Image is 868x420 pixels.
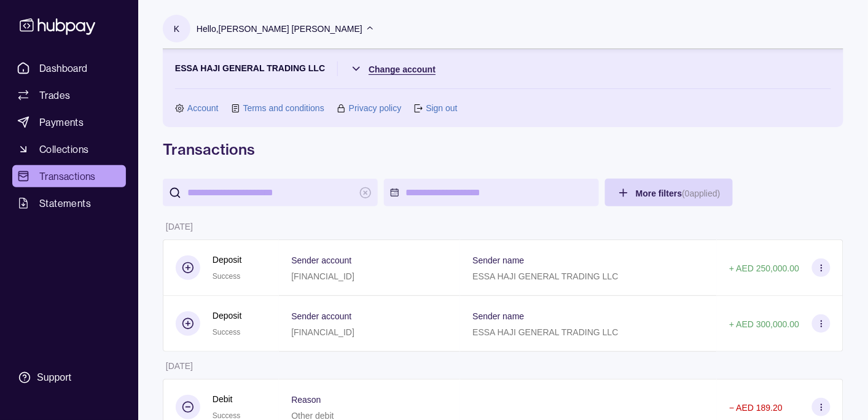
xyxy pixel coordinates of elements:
h1: Transactions [163,139,843,159]
a: Terms and conditions [243,101,324,115]
span: Dashboard [39,61,88,76]
a: Payments [12,111,126,133]
p: + AED 300,000.00 [729,319,799,329]
span: Success [213,411,240,420]
p: [DATE] [166,222,193,231]
p: Deposit [213,309,241,322]
p: [FINANCIAL_ID] [291,327,354,337]
span: Collections [39,142,88,157]
p: Sender name [472,255,524,265]
a: Collections [12,138,126,160]
a: Account [187,101,219,115]
a: Sign out [426,101,457,115]
button: More filters(0applied) [605,179,733,206]
p: Hello, [PERSON_NAME] [PERSON_NAME] [197,22,362,36]
div: Support [37,371,71,384]
span: Trades [39,88,70,103]
p: + AED 250,000.00 [729,263,799,273]
p: ( 0 applied) [682,189,720,198]
p: − AED 189.20 [729,403,783,413]
p: [FINANCIAL_ID] [291,271,354,281]
p: Sender account [291,311,351,321]
p: ESSA HAJI GENERAL TRADING LLC [175,61,325,76]
button: Change account [350,61,436,76]
span: Statements [39,196,91,211]
p: K [174,22,179,36]
span: Success [213,272,240,281]
span: Transactions [39,169,96,184]
a: Privacy policy [349,101,402,115]
a: Support [12,365,126,391]
span: More filters [636,189,721,198]
p: ESSA HAJI GENERAL TRADING LLC [472,271,618,281]
a: Trades [12,84,126,106]
p: Sender account [291,255,351,265]
input: search [187,179,353,206]
span: Success [213,328,240,336]
a: Transactions [12,165,126,187]
p: Reason [291,395,321,405]
p: Debit [213,392,240,406]
p: ESSA HAJI GENERAL TRADING LLC [472,327,618,337]
p: [DATE] [166,361,193,371]
span: Change account [369,64,436,74]
a: Statements [12,192,126,214]
a: Dashboard [12,57,126,79]
p: Deposit [213,253,241,266]
span: Payments [39,115,84,130]
p: Sender name [472,311,524,321]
